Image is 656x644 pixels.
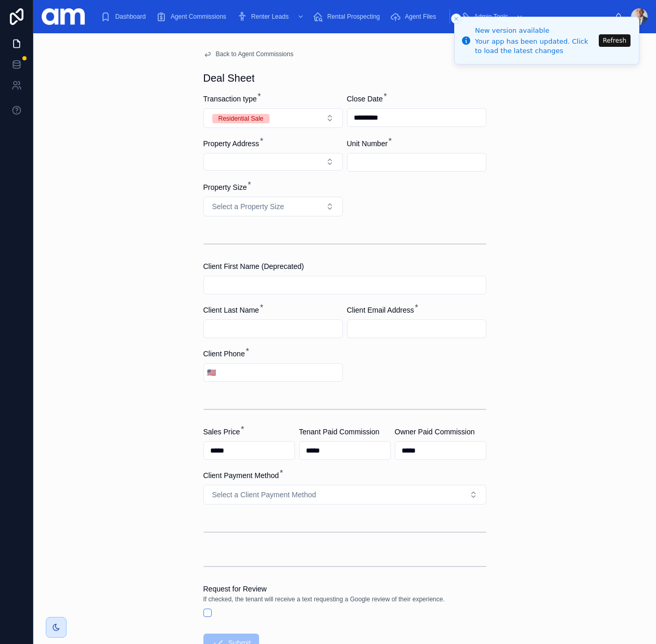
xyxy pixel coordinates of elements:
span: Transaction type [203,95,257,103]
span: Client Email Address [347,306,414,314]
span: If checked, the tenant will receive a text requesting a Google review of their experience. [203,595,445,603]
a: Agent Commissions [153,7,234,26]
span: Close Date [347,95,383,103]
button: Refresh [599,34,631,47]
span: Agent Files [405,12,436,21]
span: Rental Prospecting [327,12,380,21]
span: Unit Number [347,139,388,148]
a: Back to Agent Commissions [203,50,293,58]
a: Renter Leads [234,7,310,26]
button: Select Button [203,485,486,505]
a: Admin Tools [456,7,529,26]
h1: Deal Sheet [203,71,255,85]
button: Select Button [203,197,343,216]
span: Property Size [203,183,247,191]
div: Your app has been updated. Click to load the latest changes [475,37,596,56]
span: Client Payment Method [203,471,279,480]
span: Select a Client Payment Method [212,490,316,500]
img: App logo [42,8,85,25]
span: Select a Property Size [212,201,285,212]
span: Owner Paid Commission [395,428,475,436]
span: 🇺🇸 [207,367,216,378]
button: Select Button [204,363,219,382]
span: Back to Agent Commissions [216,50,293,58]
span: Client First Name (Deprecated) [203,262,304,271]
a: Agent Files [387,7,443,26]
button: Close toast [451,14,461,24]
span: Tenant Paid Commission [299,428,380,436]
span: Agent Commissions [171,12,226,21]
button: Select Button [203,153,343,171]
span: Dashboard [115,12,146,21]
div: Residential Sale [218,114,264,123]
a: Rental Prospecting [310,7,387,26]
span: Renter Leads [251,12,289,21]
span: Client Last Name [203,306,259,314]
a: Dashboard [97,7,153,26]
span: Request for Review [203,585,267,593]
span: Property Address [203,139,259,148]
span: Sales Price [203,428,240,436]
button: Select Button [203,108,343,128]
div: New version available [475,25,596,36]
span: Client Phone [203,350,245,358]
div: scrollable content [93,5,614,28]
